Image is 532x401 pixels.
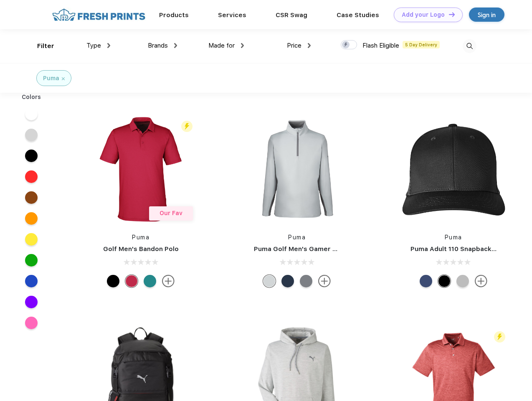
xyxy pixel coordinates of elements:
img: more.svg [318,275,331,287]
img: DT [449,12,455,17]
img: more.svg [475,275,487,287]
img: func=resize&h=266 [241,114,352,225]
a: Puma [132,234,149,241]
img: dropdown.png [174,43,177,48]
img: flash_active_toggle.svg [494,331,505,343]
img: dropdown.png [107,43,110,48]
div: High Rise [263,275,276,287]
div: Pma Blk Pma Blk [438,275,451,287]
img: desktop_search.svg [463,39,476,53]
div: Add your Logo [402,11,445,18]
img: func=resize&h=266 [85,114,196,225]
div: Filter [37,41,54,51]
div: Ski Patrol [125,275,138,287]
span: Made for [208,42,235,49]
a: Services [218,11,246,19]
span: Our Fav [160,210,182,216]
img: flash_active_toggle.svg [181,121,193,132]
a: Puma Golf Men's Gamer Golf Quarter-Zip [254,245,386,253]
img: dropdown.png [241,43,244,48]
span: Brands [148,42,168,49]
div: Quarry with Brt Whit [456,275,469,287]
div: Puma [43,74,59,83]
img: dropdown.png [308,43,311,48]
div: Green Lagoon [144,275,156,287]
div: Navy Blazer [281,275,294,287]
a: CSR Swag [276,11,307,19]
a: Golf Men's Bandon Polo [103,245,179,253]
img: more.svg [162,275,175,287]
div: Sign in [478,10,496,20]
div: Quiet Shade [300,275,312,287]
a: Products [159,11,189,19]
span: 5 Day Delivery [403,41,440,48]
img: func=resize&h=266 [398,114,509,225]
a: Puma [288,234,306,241]
span: Flash Eligible [362,42,399,49]
div: Puma Black [107,275,119,287]
div: Colors [15,93,48,102]
img: fo%20logo%202.webp [50,8,148,22]
span: Price [287,42,301,49]
div: Peacoat Qut Shd [420,275,432,287]
a: Sign in [469,8,504,22]
span: Type [86,42,101,49]
img: filter_cancel.svg [62,77,65,80]
a: Puma [445,234,462,241]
